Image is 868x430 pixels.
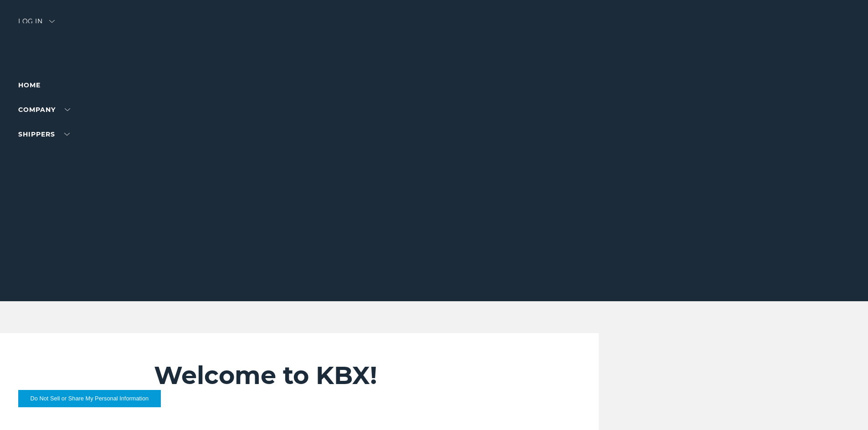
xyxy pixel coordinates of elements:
img: kbx logo [400,18,468,58]
h2: Welcome to KBX! [154,360,544,390]
a: SHIPPERS [18,130,70,138]
a: Company [18,106,70,114]
button: Do Not Sell or Share My Personal Information [18,390,161,407]
img: arrow [49,20,55,23]
div: Log in [18,18,55,31]
a: Home [18,81,41,89]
